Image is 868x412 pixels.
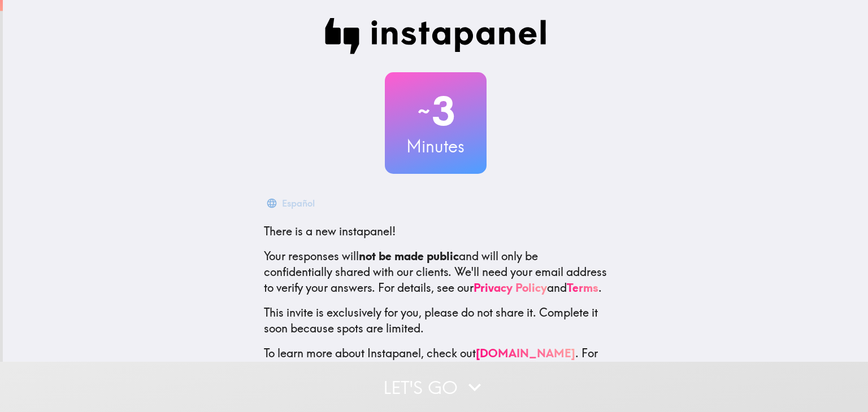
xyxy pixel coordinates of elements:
[264,305,607,336] p: This invite is exclusively for you, please do not share it. Complete it soon because spots are li...
[264,248,607,296] p: Your responses will and will only be confidentially shared with our clients. We'll need your emai...
[416,94,432,128] span: ~
[282,195,315,211] div: Español
[385,134,487,158] h3: Minutes
[567,280,598,295] a: Terms
[325,18,546,54] img: Instapanel
[474,280,547,295] a: Privacy Policy
[264,224,396,238] span: There is a new instapanel!
[476,346,575,360] a: [DOMAIN_NAME]
[264,192,319,214] button: Español
[385,88,487,134] h2: 3
[359,249,459,263] b: not be made public
[264,345,607,393] p: To learn more about Instapanel, check out . For questions or help, email us at .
